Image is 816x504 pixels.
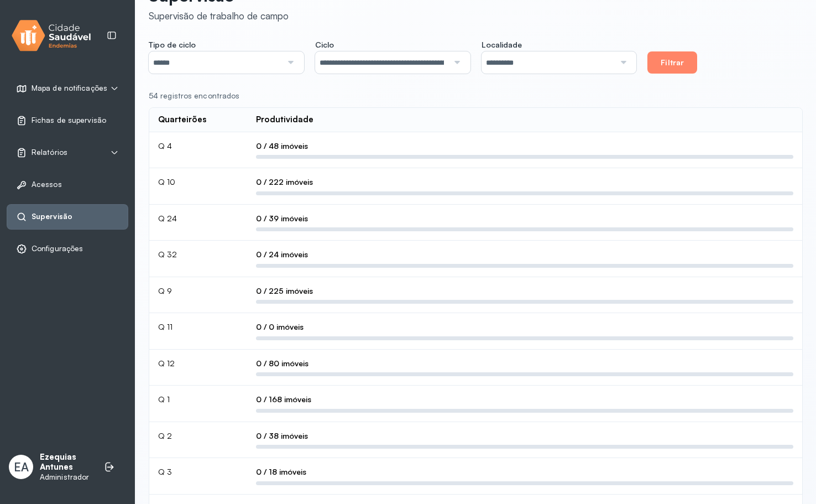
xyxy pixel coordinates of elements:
div: Supervisão de trabalho de campo [149,10,289,22]
span: Relatórios [32,148,67,157]
button: Filtrar [647,51,697,74]
span: 0 / 168 imóveis [256,394,311,404]
td: Q 11 [149,313,247,350]
span: Supervisão [32,212,72,221]
div: Quarteirões [158,115,206,125]
span: 0 / 18 imóveis [256,467,306,477]
span: Mapa de notificações [32,84,107,93]
span: 0 / 48 imóveis [256,141,308,151]
span: 0 / 222 imóveis [256,177,313,187]
span: Ciclo [315,40,334,50]
td: Q 10 [149,168,247,205]
td: Q 24 [149,205,247,241]
span: 0 / 0 imóveis [256,322,304,332]
td: Q 1 [149,386,247,422]
div: Produtividade [256,115,313,125]
span: Acessos [32,180,62,189]
span: 0 / 24 imóveis [256,250,308,259]
div: 54 registros encontrados [149,91,794,101]
span: Fichas de supervisão [32,116,106,125]
span: EA [14,460,29,474]
p: Ezequias Antunes [40,452,93,473]
img: logo.svg [12,18,91,54]
a: Supervisão [16,211,119,222]
span: 0 / 80 imóveis [256,358,308,368]
td: Q 12 [149,350,247,386]
span: 0 / 39 imóveis [256,214,308,224]
td: Q 3 [149,458,247,495]
a: Fichas de supervisão [16,115,119,126]
p: Administrador [40,472,93,482]
span: 0 / 225 imóveis [256,286,313,296]
a: Acessos [16,179,119,190]
td: Q 9 [149,277,247,314]
td: Q 4 [149,132,247,169]
span: Configurações [32,244,83,253]
span: Localidade [482,40,522,50]
span: 0 / 38 imóveis [256,431,308,441]
a: Configurações [16,243,119,254]
span: Tipo de ciclo [149,40,196,50]
td: Q 2 [149,422,247,459]
td: Q 32 [149,241,247,277]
